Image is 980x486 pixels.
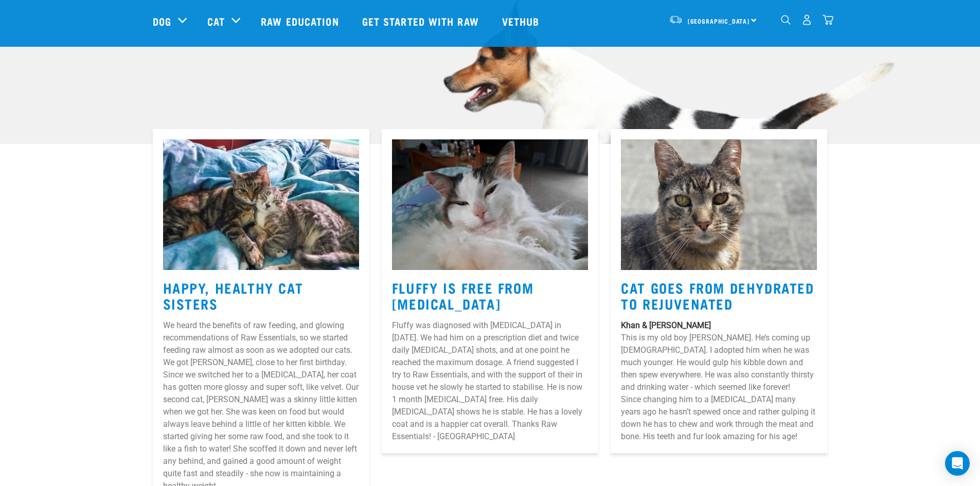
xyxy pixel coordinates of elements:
[688,19,750,23] span: [GEOGRAPHIC_DATA]
[392,139,588,270] img: RAW-STORIES-1.jpg
[945,451,970,476] div: Open Intercom Messenger
[621,332,817,393] p: This is my old boy [PERSON_NAME]. He’s coming up [DEMOGRAPHIC_DATA]. I adopted him when he was mu...
[251,1,351,42] a: Raw Education
[621,139,817,270] img: Khan.jpg
[823,14,833,25] img: home-icon@2x.png
[621,393,817,443] p: Since changing him to a [MEDICAL_DATA] many years ago he hasn’t spewed once and rather gulping it...
[153,13,171,29] a: Dog
[163,139,359,270] img: B9DC63C2-815C-4A6A-90BD-B49E215A4847.jpg
[392,280,588,311] h3: Fluffy Is Free From [MEDICAL_DATA]
[801,14,812,25] img: user.png
[392,319,588,443] p: Fluffy was diagnosed with [MEDICAL_DATA] in [DATE]. We had him on a prescription diet and twice d...
[207,13,225,29] a: Cat
[669,15,683,24] img: van-moving.png
[163,280,359,311] h3: Happy, Healthy Cat Sisters
[621,280,817,311] h3: Cat Goes From Dehydrated to Rejuvenated
[492,1,553,42] a: Vethub
[781,15,791,25] img: home-icon-1@2x.png
[621,320,711,330] strong: Khan & [PERSON_NAME]
[352,1,492,42] a: Get started with Raw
